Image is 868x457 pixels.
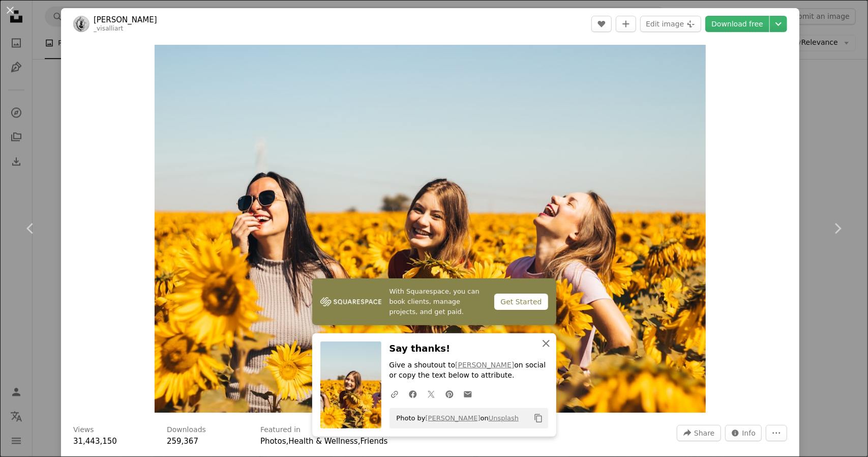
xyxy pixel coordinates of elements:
[422,384,440,404] a: Share on Twitter
[616,16,636,32] button: Add to Collection
[94,25,123,32] a: _visalliart
[390,360,548,381] p: Give a shoutout to on social or copy the text below to attribute.
[530,410,547,427] button: Copy to clipboard
[390,341,548,356] h3: Say thanks!
[358,437,361,446] span: ,
[459,384,477,404] a: Share over email
[94,15,157,25] a: [PERSON_NAME]
[677,425,721,441] button: Share this image
[390,287,487,317] span: With Squarespace, you can book clients, manage projects, and get paid.
[312,278,556,325] a: With Squarespace, you can book clients, manage projects, and get paid.Get Started
[426,414,481,422] a: [PERSON_NAME]
[591,16,612,32] button: Like
[288,437,357,446] a: Health & Wellness
[392,410,519,426] span: Photo by on
[155,45,706,413] button: Zoom in on this image
[286,437,289,446] span: ,
[320,294,381,309] img: file-1747939142011-51e5cc87e3c9
[260,425,301,435] h3: Featured in
[694,425,714,441] span: Share
[73,425,94,435] h3: Views
[73,16,89,32] img: Go to Antonino Visalli's profile
[705,16,769,32] a: Download free
[455,361,514,369] a: [PERSON_NAME]
[742,425,756,441] span: Info
[494,294,548,310] div: Get Started
[404,384,422,404] a: Share on Facebook
[770,16,787,32] button: Choose download size
[167,425,206,435] h3: Downloads
[766,425,787,441] button: More Actions
[155,45,706,413] img: woman in white and black striped shirt standing on yellow sunflower field during daytime
[640,16,701,32] button: Edit image
[807,180,868,277] a: Next
[361,437,388,446] a: Friends
[260,437,286,446] a: Photos
[489,414,519,422] a: Unsplash
[167,437,198,446] span: 259,367
[440,384,459,404] a: Share on Pinterest
[725,425,762,441] button: Stats about this image
[73,437,117,446] span: 31,443,150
